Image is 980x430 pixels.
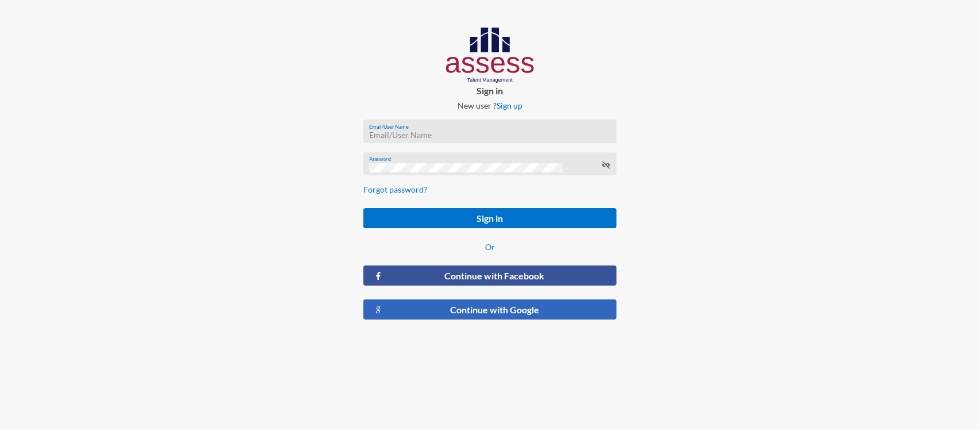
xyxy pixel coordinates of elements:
img: AssessLogoo.svg [446,28,534,83]
p: Sign in [354,85,626,96]
input: Email/User Name [369,130,610,140]
p: New user ? [354,101,626,110]
a: Sign up [497,101,522,110]
a: Forgot password? [363,185,427,194]
button: Sign in [363,208,617,228]
button: Continue with Google [363,300,617,320]
button: Continue with Facebook [363,266,617,286]
p: Or [363,242,617,252]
